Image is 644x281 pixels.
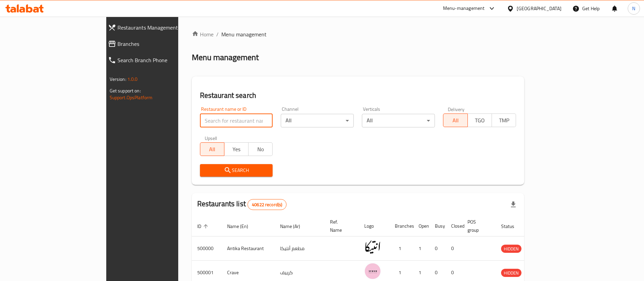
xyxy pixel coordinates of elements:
th: Branches [389,216,413,236]
div: [GEOGRAPHIC_DATA] [517,5,562,12]
td: 0 [429,236,446,261]
span: 40622 record(s) [248,201,286,208]
div: HIDDEN [501,269,521,277]
input: Search for restaurant name or ID.. [200,114,273,127]
td: مطعم أنتيكا [275,236,325,261]
div: All [362,114,435,127]
nav: breadcrumb [192,30,525,38]
span: Name (En) [227,222,257,230]
span: Restaurants Management [117,23,208,32]
span: HIDDEN [501,245,521,253]
span: Yes [227,144,246,154]
th: Logo [359,216,389,236]
span: 1.0.0 [127,75,138,84]
a: Branches [103,36,214,52]
img: Crave [364,263,381,280]
span: Branches [117,40,208,48]
span: HIDDEN [501,269,521,277]
span: POS group [467,218,487,234]
button: Yes [224,142,249,156]
span: Name (Ar) [280,222,309,230]
span: All [446,116,465,125]
span: Version: [110,75,126,84]
a: Search Branch Phone [103,52,214,68]
div: HIDDEN [501,245,521,253]
th: Closed [446,216,462,236]
span: TMP [495,116,513,125]
div: Total records count [247,199,287,210]
label: Delivery [448,107,465,111]
button: All [200,142,224,156]
h2: Restaurant search [200,90,516,101]
span: No [251,144,270,154]
span: Ref. Name [330,218,351,234]
button: TMP [492,113,516,127]
span: Search [205,166,268,175]
td: 1 [413,236,429,261]
span: Search Branch Phone [117,56,208,64]
button: No [248,142,273,156]
th: Busy [429,216,446,236]
button: Search [200,164,273,177]
span: All [203,144,222,154]
a: Restaurants Management [103,19,214,36]
td: 1 [389,236,413,261]
span: TGO [471,116,489,125]
a: Support.OpsPlatform [110,93,153,102]
span: ID [197,222,210,230]
span: Get support on: [110,86,141,95]
h2: Menu management [192,52,259,63]
label: Upsell [205,136,217,140]
li: / [216,30,219,38]
button: All [443,113,467,127]
div: Export file [505,196,521,213]
img: Antika Restaurant [364,239,381,256]
th: Open [413,216,429,236]
td: 0 [446,236,462,261]
td: Antika Restaurant [222,236,275,261]
div: Menu-management [443,4,485,13]
span: N [632,5,635,12]
h2: Restaurants list [197,199,287,210]
div: All [281,114,354,127]
span: Status [501,222,523,230]
span: Menu management [221,30,266,38]
button: TGO [467,113,492,127]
